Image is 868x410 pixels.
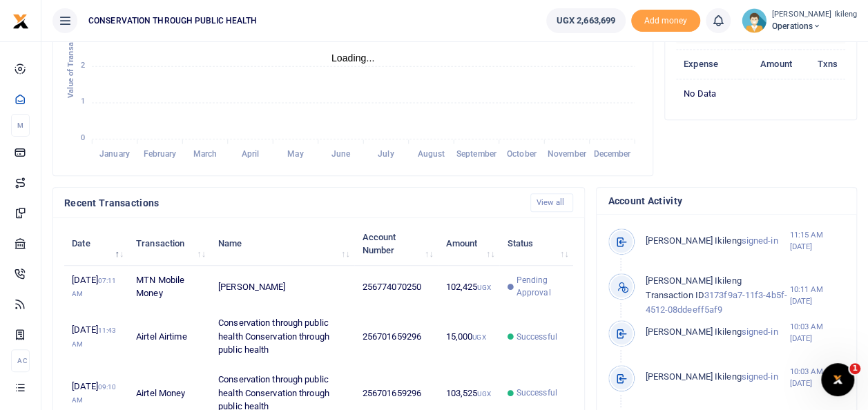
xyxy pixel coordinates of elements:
td: [DATE] [64,309,128,365]
small: 10:03 AM [DATE] [790,321,845,344]
span: Successful [517,331,557,343]
a: View all [530,193,574,212]
tspan: August [418,149,445,159]
p: signed-in [645,325,789,340]
li: Wallet ballance [541,8,631,33]
span: Transaction ID [645,290,704,300]
p: 3173f9a7-11f3-4b5f-4512-08ddeeff5af9 [645,274,789,317]
img: profile-user [742,8,766,33]
small: 11:43 AM [72,326,116,348]
span: UGX 2,663,699 [557,14,615,28]
th: Status: activate to sort column ascending [499,222,573,265]
small: 10:11 AM [DATE] [790,284,845,307]
small: 11:15 AM [DATE] [790,229,845,253]
td: Conservation through public health Conservation through public health [211,309,355,365]
tspan: November [548,149,587,159]
span: [PERSON_NAME] Ikileng [645,275,741,286]
td: 15,000 [438,309,499,365]
tspan: July [378,149,394,159]
th: Name: activate to sort column ascending [211,222,355,265]
tspan: 0 [81,133,85,142]
span: 1 [849,363,860,374]
iframe: Intercom live chat [821,363,854,396]
a: logo-small logo-large logo-large [12,15,29,26]
li: M [11,114,30,137]
th: Date: activate to sort column descending [64,222,128,265]
li: Ac [11,349,30,372]
p: signed-in [645,234,789,248]
span: [PERSON_NAME] Ikileng [645,326,741,337]
th: Account Number: activate to sort column ascending [354,222,438,265]
th: Transaction: activate to sort column ascending [128,222,211,265]
small: UGX [477,390,490,398]
td: No data [676,79,845,108]
tspan: 1 [81,97,85,106]
tspan: 2 [81,61,85,70]
span: Operations [772,20,857,32]
td: [PERSON_NAME] [211,266,355,309]
tspan: May [287,149,303,159]
tspan: March [193,149,218,159]
th: Amount [740,50,800,79]
small: UGX [477,284,490,291]
tspan: April [242,149,260,159]
th: Txns [800,50,845,79]
td: [DATE] [64,266,128,309]
th: Amount: activate to sort column ascending [438,222,499,265]
span: [PERSON_NAME] Ikileng [645,235,741,246]
td: 256701659296 [354,309,438,365]
span: [PERSON_NAME] Ikileng [645,371,741,382]
a: UGX 2,663,699 [546,8,626,33]
td: 102,425 [438,266,499,309]
td: MTN Mobile Money [128,266,211,309]
th: Expense [676,50,740,79]
h4: Recent Transactions [64,195,519,211]
span: Pending Approval [517,274,566,299]
a: Add money [631,14,700,25]
text: Loading... [331,52,375,64]
tspan: December [593,149,631,159]
tspan: September [456,149,497,159]
tspan: February [144,149,177,159]
small: [PERSON_NAME] Ikileng [772,9,857,21]
a: profile-user [PERSON_NAME] Ikileng Operations [742,8,857,33]
li: Toup your wallet [631,10,700,32]
span: CONSERVATION THROUGH PUBLIC HEALTH [83,14,262,27]
h4: Account Activity [608,193,845,208]
td: 256774070250 [354,266,438,309]
small: UGX [472,333,485,341]
span: Add money [631,10,700,32]
small: 10:03 AM [DATE] [790,366,845,389]
tspan: January [99,149,130,159]
span: Successful [517,387,557,399]
img: logo-small [12,13,29,30]
p: signed-in [645,370,789,384]
td: Airtel Airtime [128,309,211,365]
tspan: October [507,149,537,159]
tspan: June [331,149,351,159]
